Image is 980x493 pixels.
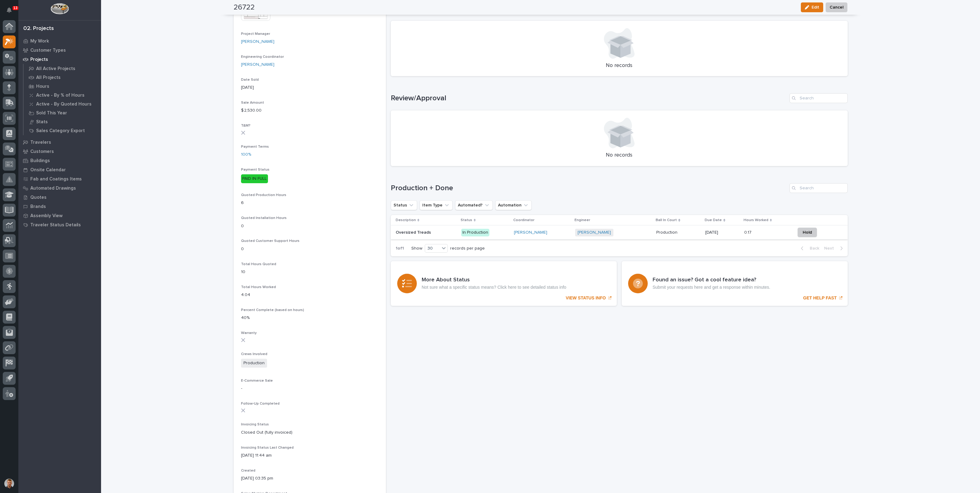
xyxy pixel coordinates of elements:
span: E-Commerce Sale [241,379,273,383]
p: Status [461,217,472,224]
span: Total Hours Quoted [241,262,276,266]
p: Sold This Year [36,110,67,116]
button: Cancel [826,2,847,12]
p: Not sure what a specific status means? Click here to see detailed status info [422,285,566,290]
div: 02. Projects [23,25,54,32]
p: Quotes [30,195,47,200]
p: 1 of 1 [391,241,409,256]
span: Payment Terms [241,145,269,149]
a: Buildings [18,156,101,165]
span: Follow-Up Completed [241,402,280,406]
a: 100% [241,151,251,158]
a: Travelers [18,138,101,147]
p: Coordinator [513,217,534,224]
p: 10 [241,269,379,275]
p: 0 [241,246,379,252]
p: Active - By % of Hours [36,93,85,98]
p: 4.04 [241,292,379,298]
p: Show [411,246,422,251]
button: Next [822,246,848,251]
p: Ball In Court [656,217,677,224]
p: Oversized Treads [396,229,432,235]
a: [PERSON_NAME] [578,230,611,235]
p: - [241,385,379,392]
h2: 26722 [234,3,255,12]
span: Invoicing Status Last Changed [241,446,294,450]
p: 0.17 [744,229,753,235]
p: records per page [450,246,485,251]
span: Quoted Production Hours [241,193,286,197]
h1: Review/Approval [391,94,787,103]
p: Description [396,217,416,224]
span: Project Manager [241,32,270,36]
p: Assembly View [30,213,62,219]
a: Sales Category Export [24,126,101,135]
button: Automation [495,200,532,210]
a: Customers [18,147,101,156]
span: Hold [803,229,812,236]
img: Workspace Logo [51,3,69,14]
a: VIEW STATUS INFO [391,261,617,306]
span: Quoted Installation Hours [241,216,287,220]
a: Stats [24,117,101,126]
a: My Work [18,36,101,46]
a: Traveler Status Details [18,220,101,229]
span: Sale Amount [241,101,264,105]
div: 30 [425,245,440,252]
a: Quotes [18,193,101,202]
button: Edit [801,2,823,12]
p: [DATE] [241,84,379,91]
p: [DATE] 03:35 pm [241,475,379,482]
p: All Projects [36,75,61,80]
p: Fab and Coatings Items [30,176,82,182]
a: Onsite Calendar [18,165,101,174]
h3: More About Status [422,277,566,284]
span: Engineering Coordinator [241,55,284,59]
p: No records [398,152,840,159]
p: Engineer [575,217,590,224]
p: Due Date [705,217,722,224]
p: $ 2,530.00 [241,107,379,114]
a: [PERSON_NAME] [241,39,274,45]
div: In Production [461,229,489,236]
a: Fab and Coatings Items [18,174,101,183]
a: Active - By Quoted Hours [24,100,101,108]
span: Edit [812,5,819,10]
a: GET HELP FAST [622,261,848,306]
button: Notifications [3,4,16,17]
p: VIEW STATUS INFO [566,295,606,301]
button: Back [796,246,822,251]
span: Percent Complete (based on hours) [241,308,304,312]
p: Active - By Quoted Hours [36,102,92,107]
a: Sold This Year [24,109,101,117]
p: [DATE] 11:44 am [241,452,379,459]
p: Projects [30,57,48,62]
a: Customer Types [18,46,101,55]
p: Customer Types [30,48,66,53]
span: Invoicing Status [241,423,269,426]
span: Payment Status [241,168,269,172]
a: All Active Projects [24,64,101,73]
p: 40% [241,315,379,321]
p: GET HELP FAST [803,295,837,301]
div: Search [790,183,848,193]
a: Assembly View [18,211,101,220]
p: Customers [30,149,54,154]
span: Date Sold [241,78,259,82]
h3: Found an issue? Got a cool feature idea? [653,277,770,284]
h1: Production + Done [391,184,787,193]
div: PAID IN FULL [241,174,268,183]
p: Travelers [30,140,51,145]
p: Closed Out (fully invoiced) [241,429,379,436]
a: Hours [24,82,101,91]
a: Brands [18,202,101,211]
p: 6 [241,200,379,206]
a: Automated Drawings [18,183,101,193]
button: Automated? [455,200,493,210]
p: Brands [30,204,46,209]
div: Notifications13 [8,7,16,17]
p: Onsite Calendar [30,167,66,173]
p: Production [656,229,679,235]
input: Search [790,93,848,103]
button: users-avatar [3,477,16,490]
